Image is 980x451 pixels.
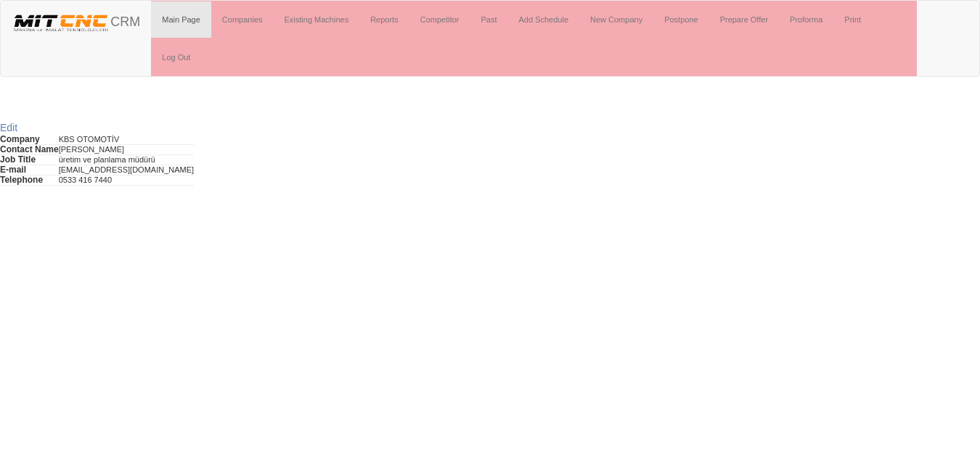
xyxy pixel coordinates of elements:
[151,1,211,38] a: Main Page
[12,12,110,33] img: header.png
[59,135,194,145] td: KBS OTOMOTİV
[59,175,194,186] td: 0533 416 7440
[151,39,201,75] a: Log Out
[1,1,151,37] a: CRM
[709,1,779,38] a: Prepare Offer
[470,1,507,38] a: Past
[211,1,274,38] a: Companies
[779,1,833,38] a: Proforma
[508,1,580,38] a: Add Schedule
[359,1,409,38] a: Reports
[833,1,872,38] a: Print
[274,1,360,38] a: Existing Machines
[409,1,470,38] a: Competitor
[653,1,709,38] a: Postpone
[59,145,194,155] td: [PERSON_NAME]
[59,155,194,165] td: üretim ve planlama müdürü
[579,1,653,38] a: New Company
[59,165,194,175] td: [EMAIL_ADDRESS][DOMAIN_NAME]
